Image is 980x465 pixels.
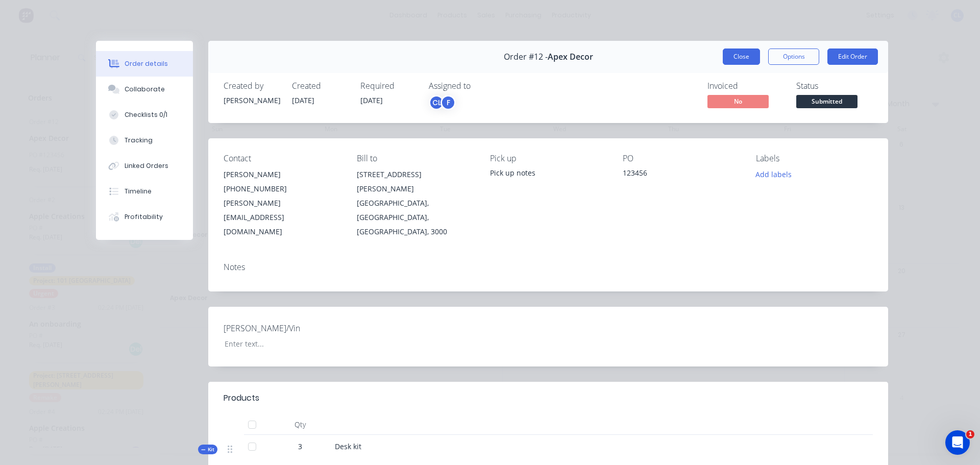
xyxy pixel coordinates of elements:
[429,81,531,91] div: Assigned to
[623,154,740,163] div: PO
[357,196,474,239] div: [GEOGRAPHIC_DATA], [GEOGRAPHIC_DATA], [GEOGRAPHIC_DATA], 3000
[96,153,193,179] button: Linked Orders
[357,167,474,239] div: [STREET_ADDRESS][PERSON_NAME][GEOGRAPHIC_DATA], [GEOGRAPHIC_DATA], [GEOGRAPHIC_DATA], 3000
[224,167,340,182] div: [PERSON_NAME]
[96,128,193,153] button: Tracking
[360,81,416,91] div: Required
[357,154,474,163] div: Bill to
[125,110,167,119] div: Checklists 0/1
[96,102,193,128] button: Checklists 0/1
[490,154,607,163] div: Pick up
[298,441,302,452] span: 3
[707,95,769,108] span: No
[945,430,970,455] iframe: Intercom live chat
[224,196,340,239] div: [PERSON_NAME][EMAIL_ADDRESS][DOMAIN_NAME]
[96,51,193,77] button: Order details
[429,95,444,110] div: CL
[429,95,456,110] button: CLF
[201,446,214,453] span: Kit
[224,81,280,91] div: Created by
[224,322,351,334] label: [PERSON_NAME]/Vin
[125,59,168,68] div: Order details
[360,95,383,105] span: [DATE]
[96,77,193,102] button: Collaborate
[827,48,878,65] button: Edit Order
[224,262,873,272] div: Notes
[796,81,873,91] div: Status
[224,154,340,163] div: Contact
[125,212,163,222] div: Profitability
[125,187,152,196] div: Timeline
[623,167,740,182] div: 123456
[292,95,314,105] span: [DATE]
[224,392,259,404] div: Products
[756,154,873,163] div: Labels
[548,52,593,62] span: Apex Decor
[198,445,217,454] div: Kit
[125,136,153,145] div: Tracking
[125,161,168,170] div: Linked Orders
[292,81,348,91] div: Created
[224,95,280,106] div: [PERSON_NAME]
[707,81,784,91] div: Invoiced
[96,204,193,230] button: Profitability
[269,414,331,435] div: Qty
[723,48,760,65] button: Close
[335,442,361,451] span: Desk kit
[750,167,797,181] button: Add labels
[490,167,607,178] div: Pick up notes
[224,167,340,239] div: [PERSON_NAME][PHONE_NUMBER][PERSON_NAME][EMAIL_ADDRESS][DOMAIN_NAME]
[440,95,456,110] div: F
[796,95,857,110] button: Submitted
[96,179,193,204] button: Timeline
[768,48,819,65] button: Options
[796,95,857,108] span: Submitted
[357,167,474,196] div: [STREET_ADDRESS][PERSON_NAME]
[125,85,165,94] div: Collaborate
[224,182,340,196] div: [PHONE_NUMBER]
[966,430,974,438] span: 1
[504,52,548,62] span: Order #12 -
